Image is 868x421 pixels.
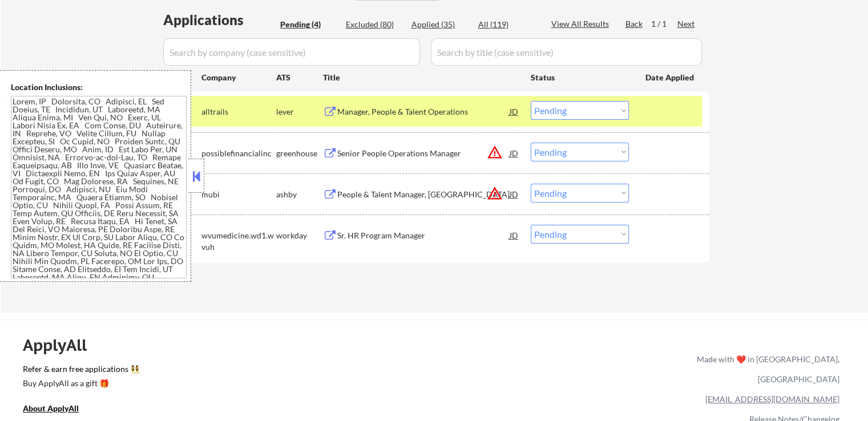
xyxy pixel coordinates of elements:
div: 1 / 1 [651,18,677,30]
input: Search by company (case sensitive) [163,38,420,66]
input: Search by title (case sensitive) [431,38,702,66]
div: Title [323,72,520,83]
button: warning_amber [487,185,503,201]
div: Manager, People & Talent Operations [337,106,510,118]
a: Refer & earn free applications 👯‍♀️ [23,365,458,377]
div: wvumedicine.wd1.wvuh [201,230,276,252]
div: View All Results [551,18,612,30]
div: JD [508,184,520,204]
div: Back [625,18,644,30]
div: Next [677,18,696,30]
div: greenhouse [276,148,323,159]
div: Status [531,67,629,87]
div: Made with ❤️ in [GEOGRAPHIC_DATA], [GEOGRAPHIC_DATA] [692,349,839,389]
a: About ApplyAll [23,402,95,416]
div: Company [201,72,276,83]
div: workday [276,230,323,241]
div: Sr. HR Program Manager [337,230,510,241]
div: Excluded (80) [346,19,403,30]
div: ashby [276,189,323,200]
div: Pending (4) [280,19,337,30]
div: JD [508,143,520,163]
button: warning_amber [487,144,503,160]
div: All (119) [478,19,535,30]
div: Senior People Operations Manager [337,148,510,159]
div: Applications [163,13,276,27]
u: About ApplyAll [23,403,79,413]
div: People & Talent Manager, [GEOGRAPHIC_DATA] [337,189,510,200]
div: mubi [201,189,276,200]
div: lever [276,106,323,118]
div: possiblefinancialinc [201,148,276,159]
div: ATS [276,72,323,83]
div: Applied (35) [411,19,469,30]
div: Buy ApplyAll as a gift 🎁 [23,379,137,387]
div: Date Applied [645,72,696,83]
div: Location Inclusions: [11,82,187,93]
div: alltrails [201,106,276,118]
div: ApplyAll [23,335,100,355]
div: JD [508,225,520,245]
div: JD [508,101,520,122]
a: [EMAIL_ADDRESS][DOMAIN_NAME] [705,394,839,404]
a: Buy ApplyAll as a gift 🎁 [23,377,137,391]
